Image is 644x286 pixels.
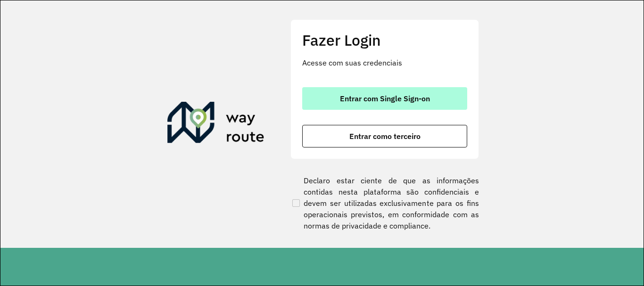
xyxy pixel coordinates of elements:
[340,95,430,102] span: Entrar com Single Sign-on
[302,31,467,49] h2: Fazer Login
[349,132,421,140] span: Entrar como terceiro
[290,175,479,231] label: Declaro estar ciente de que as informações contidas nesta plataforma são confidenciais e devem se...
[302,57,467,68] p: Acesse com suas credenciais
[302,87,467,110] button: button
[302,125,467,147] button: button
[167,102,264,147] img: Roteirizador AmbevTech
